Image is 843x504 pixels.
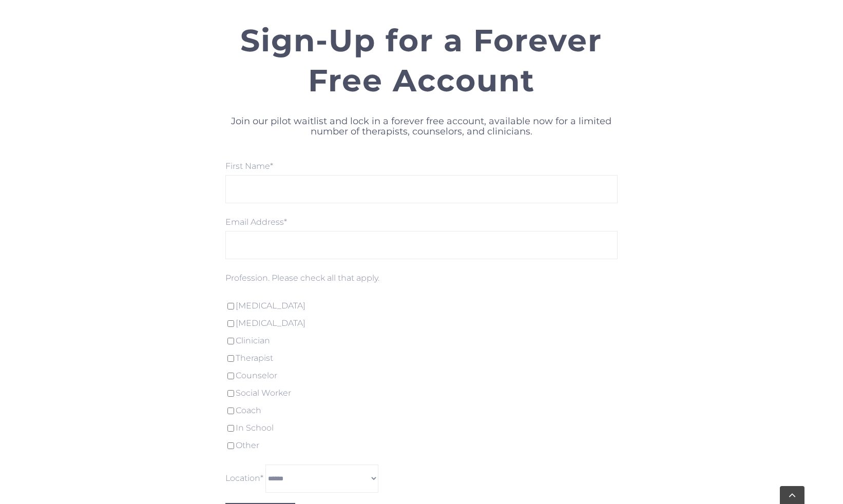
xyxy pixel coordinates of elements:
[225,21,618,101] h2: Sign-Up for a Forever Free Account
[225,367,618,384] div: Counselor
[225,350,618,367] div: Therapist
[225,161,273,171] label: First Name*
[225,437,618,454] div: Other
[225,402,618,419] div: Coach
[225,419,618,437] div: In School
[225,473,263,483] label: Location*
[225,273,379,283] label: Profession. Please check all that apply.
[225,332,618,350] div: Clinician
[225,315,618,332] div: [MEDICAL_DATA]
[225,217,287,227] label: Email Address*
[225,384,618,402] div: Social Worker
[225,297,618,315] div: [MEDICAL_DATA]
[225,117,618,137] p: Join our pilot waitlist and lock in a forever free account, available now for a limited number of...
